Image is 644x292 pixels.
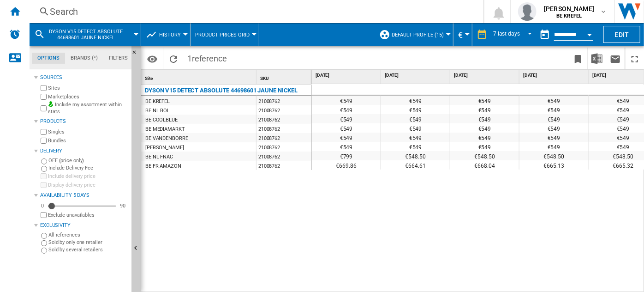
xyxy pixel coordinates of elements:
span: [DATE] [454,72,517,79]
div: Product prices grid [195,23,254,46]
input: Include my assortment within stats [41,103,47,114]
div: Sources [40,74,128,81]
div: €669.86 [312,160,381,170]
div: 0 [39,202,46,209]
input: Include delivery price [41,173,47,179]
div: BE FR AMAZON [145,162,181,171]
input: Display delivery price [41,212,47,218]
button: Options [143,50,161,67]
div: [PERSON_NAME] [145,143,184,152]
div: €549 [519,96,588,105]
span: [DATE] [385,72,448,79]
md-slider: Availability [48,201,116,211]
div: €549 [381,142,450,151]
div: €548.50 [450,151,519,160]
button: Send this report by email [606,48,625,69]
div: Exclusivity [40,222,128,229]
div: 21008762 [256,161,311,170]
span: [PERSON_NAME] [544,4,594,13]
button: Open calendar [581,25,598,42]
div: Search [50,5,459,18]
div: 7 last days [493,30,520,37]
div: €549 [381,96,450,105]
input: Sites [41,85,47,91]
div: 21008762 [256,152,311,161]
button: Default profile (15) [392,23,448,46]
input: Include Delivery Fee [41,166,47,172]
input: Marketplaces [41,94,47,100]
div: Site Sort None [143,70,256,84]
div: 90 [118,202,128,209]
div: 21008762 [256,133,311,142]
div: €799 [312,151,381,160]
div: Default profile (15) [379,23,448,46]
div: 21008762 [256,142,311,152]
md-select: REPORTS.WIZARD.STEPS.REPORT.STEPS.REPORT_OPTIONS.PERIOD: 7 last days [492,27,536,43]
div: €549 [519,142,588,151]
input: Sold by several retailers [41,248,47,254]
div: BE MEDIAMARKT [145,125,185,134]
span: History [159,32,181,38]
div: €549 [519,114,588,123]
div: €549 [312,114,381,123]
div: [DATE] [314,70,381,81]
label: OFF (price only) [48,157,128,164]
button: Bookmark this report [569,48,587,69]
div: €549 [450,114,519,123]
label: Exclude unavailables [48,212,128,219]
div: [DATE] [452,70,519,81]
md-menu: Currency [453,23,472,46]
label: Sites [48,85,128,91]
div: €549 [312,105,381,114]
div: €549 [450,96,519,105]
label: Bundles [48,137,128,144]
div: €668.04 [450,160,519,170]
div: €665.13 [519,160,588,170]
input: Bundles [41,138,47,144]
div: Availability 5 Days [40,192,128,199]
label: Sold by several retailers [48,246,128,253]
span: 1 [183,48,232,67]
div: Sort None [258,70,311,84]
div: €549 [381,123,450,133]
div: €549 [450,123,519,133]
div: €549 [519,133,588,142]
div: €549 [312,123,381,133]
div: Products [40,118,128,125]
div: SKU Sort None [258,70,311,84]
img: alerts-logo.svg [9,29,20,40]
div: Delivery [40,147,128,155]
input: OFF (price only) [41,158,47,164]
span: SKU [260,76,269,81]
div: BE NL BOL [145,106,170,116]
span: € [458,30,463,40]
div: DYSON V15 DETECT ABSOLUTE 44698601 JAUNE NICKEL [145,85,298,96]
div: 21008762 [256,115,311,124]
img: mysite-bg-18x18.png [48,101,54,107]
md-tab-item: Options [32,53,65,64]
div: Sort None [143,70,256,84]
label: Include Delivery Fee [48,164,128,171]
span: DYSON V15 DETECT ABSOLUTE 44698601 JAUNE NICKEL [49,29,123,41]
button: € [458,23,467,46]
div: €549 [381,133,450,142]
span: reference [192,54,227,63]
button: Reload [164,48,183,69]
span: [DATE] [316,72,379,79]
b: BE KREFEL [556,13,582,19]
button: Hide [131,46,143,63]
div: €549 [450,133,519,142]
label: Sold by only one retailer [48,239,128,246]
img: profile.jpg [518,2,537,21]
div: 21008762 [256,124,311,133]
div: €664.61 [381,160,450,170]
span: Default profile (15) [392,32,444,38]
label: Singles [48,128,128,135]
div: [DATE] [383,70,450,81]
label: All references [48,231,128,238]
div: 21008762 [256,105,311,115]
div: €548.50 [381,151,450,160]
input: Singles [41,129,47,135]
button: Edit [603,26,640,43]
